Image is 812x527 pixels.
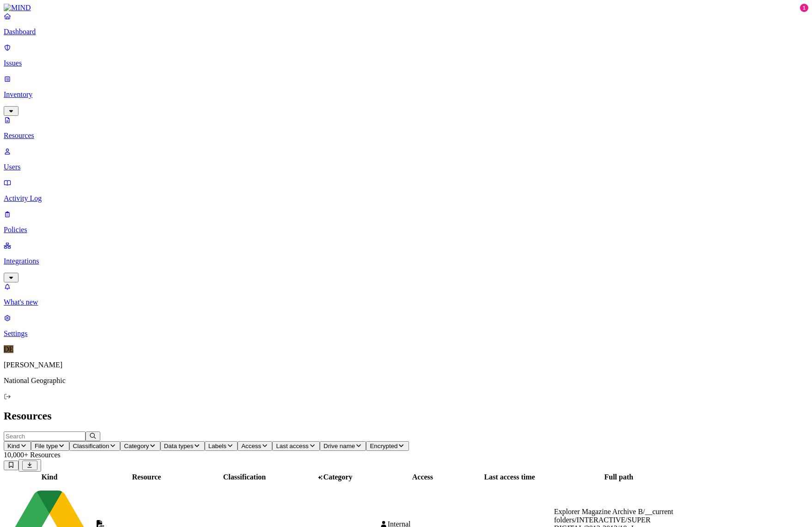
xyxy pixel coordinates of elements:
[199,473,290,481] div: Classification
[276,443,308,449] span: Last access
[4,329,808,338] p: Settings
[4,410,808,422] h2: Resources
[35,443,58,449] span: File type
[4,361,808,369] p: [PERSON_NAME]
[5,473,94,481] div: Kind
[380,473,465,481] div: Access
[4,194,808,203] p: Activity Log
[4,451,61,459] span: 10,000+ Resources
[324,443,355,449] span: Drive name
[124,443,149,449] span: Category
[4,75,808,114] a: Inventory
[4,163,808,171] p: Users
[4,43,808,67] a: Issues
[73,443,110,449] span: Classification
[4,132,808,140] p: Resources
[4,28,808,36] p: Dashboard
[800,4,808,12] div: 1
[370,443,397,449] span: Encrypted
[208,443,226,449] span: Labels
[164,443,194,449] span: Data types
[4,179,808,203] a: Activity Log
[4,4,808,12] a: MIND
[323,473,352,481] span: Category
[4,345,13,353] span: DE
[4,377,808,385] p: National Geographic
[4,12,808,36] a: Dashboard
[4,257,808,265] p: Integrations
[4,282,808,306] a: What's new
[4,210,808,234] a: Policies
[554,473,684,481] div: Full path
[7,443,20,449] span: Kind
[4,59,808,67] p: Issues
[4,4,31,12] img: MIND
[4,314,808,338] a: Settings
[4,226,808,234] p: Policies
[4,147,808,171] a: Users
[4,241,808,281] a: Integrations
[4,116,808,140] a: Resources
[4,90,808,99] p: Inventory
[4,431,85,441] input: Search
[241,443,261,449] span: Access
[4,298,808,306] p: What's new
[467,473,552,481] div: Last access time
[96,473,197,481] div: Resource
